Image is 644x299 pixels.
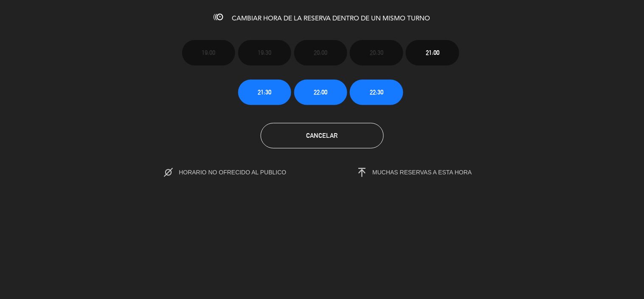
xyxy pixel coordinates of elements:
[307,132,338,139] span: Cancelar
[238,40,291,65] button: 19:30
[232,15,430,22] span: CAMBIAR HORA DE LA RESERVA DENTRO DE UN MISMO TURNO
[179,169,304,176] span: HORARIO NO OFRECIDO AL PUBLICO
[238,80,291,105] button: 21:30
[370,87,383,97] span: 22:30
[258,87,271,97] span: 21:30
[202,48,215,57] span: 19:00
[182,40,235,65] button: 19:00
[370,48,383,57] span: 20:30
[373,169,472,176] span: MUCHAS RESERVAS A ESTA HORA
[314,87,327,97] span: 22:00
[350,40,403,65] button: 20:30
[294,40,347,65] button: 20:00
[258,48,271,57] span: 19:30
[350,80,403,105] button: 22:30
[261,123,384,148] button: Cancelar
[314,48,327,57] span: 20:00
[426,48,439,57] span: 21:00
[294,80,347,105] button: 22:00
[406,40,459,65] button: 21:00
